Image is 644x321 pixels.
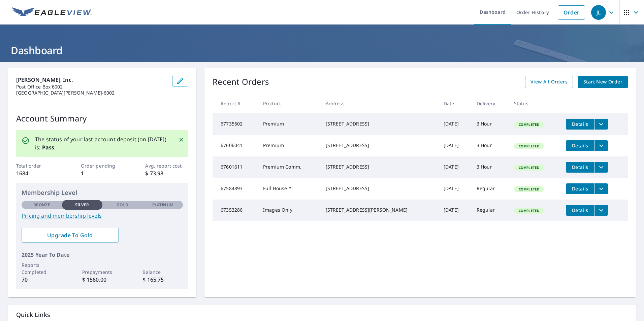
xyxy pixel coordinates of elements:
[75,202,89,208] p: Silver
[213,200,258,221] td: 67353286
[594,119,608,130] button: filesDropdownBtn-67735602
[515,208,543,213] span: Completed
[22,228,119,243] a: Upgrade To Gold
[570,185,590,192] span: Details
[145,169,188,177] p: $ 73.98
[570,121,590,127] span: Details
[82,269,123,276] p: Prepayments
[12,7,92,17] img: EV Logo
[471,156,509,178] td: 3 Hour
[326,164,433,170] div: [STREET_ADDRESS]
[566,183,594,194] button: detailsBtn-67584893
[326,207,433,213] div: [STREET_ADDRESS][PERSON_NAME]
[22,261,62,276] p: Reports Completed
[16,76,167,84] p: [PERSON_NAME], Inc.
[594,183,608,194] button: filesDropdownBtn-67584893
[81,162,124,169] p: Order pending
[515,187,543,191] span: Completed
[8,43,636,57] h1: Dashboard
[16,112,188,124] p: Account Summary
[438,156,471,178] td: [DATE]
[566,119,594,130] button: detailsBtn-67735602
[591,5,606,20] div: JL
[471,178,509,200] td: Regular
[177,135,186,144] button: Close
[438,94,471,113] th: Date
[320,94,438,113] th: Address
[326,185,433,192] div: [STREET_ADDRESS]
[258,94,320,113] th: Product
[471,113,509,135] td: 3 Hour
[16,169,59,177] p: 1684
[213,76,269,88] p: Recent Orders
[142,269,183,276] p: Balance
[145,162,188,169] p: Avg. report cost
[213,94,258,113] th: Report #
[22,188,183,197] p: Membership Level
[27,231,113,239] span: Upgrade To Gold
[566,162,594,173] button: detailsBtn-67601611
[594,140,608,151] button: filesDropdownBtn-67606041
[594,205,608,216] button: filesDropdownBtn-67353286
[42,144,55,151] b: Pass
[22,276,62,284] p: 70
[594,162,608,173] button: filesDropdownBtn-67601611
[578,76,628,88] a: Start New Order
[515,144,543,148] span: Completed
[213,135,258,156] td: 67606041
[558,5,585,20] a: Order
[16,90,167,96] p: [GEOGRAPHIC_DATA][PERSON_NAME]-6002
[530,78,568,86] span: View All Orders
[566,205,594,216] button: detailsBtn-67353286
[213,178,258,200] td: 67584893
[471,94,509,113] th: Delivery
[326,120,433,127] div: [STREET_ADDRESS]
[525,76,573,88] a: View All Orders
[583,78,622,86] span: Start New Order
[570,142,590,149] span: Details
[438,200,471,221] td: [DATE]
[16,84,167,90] p: Post Office Box 6002
[258,156,320,178] td: Premium Comm.
[509,94,560,113] th: Status
[33,202,50,208] p: Bronze
[82,276,123,284] p: $ 1560.00
[258,135,320,156] td: Premium
[258,113,320,135] td: Premium
[81,169,124,177] p: 1
[22,212,183,220] a: Pricing and membership levels
[258,200,320,221] td: Images Only
[213,113,258,135] td: 67735602
[142,276,183,284] p: $ 165.75
[16,311,628,319] p: Quick Links
[570,207,590,213] span: Details
[16,162,59,169] p: Total order
[117,202,128,208] p: Gold
[570,164,590,170] span: Details
[35,135,170,151] p: The status of your last account deposit (on [DATE]) is: .
[22,251,183,259] p: 2025 Year To Date
[566,140,594,151] button: detailsBtn-67606041
[515,122,543,127] span: Completed
[471,200,509,221] td: Regular
[438,113,471,135] td: [DATE]
[438,135,471,156] td: [DATE]
[471,135,509,156] td: 3 Hour
[213,156,258,178] td: 67601611
[326,142,433,149] div: [STREET_ADDRESS]
[152,202,173,208] p: Platinum
[515,165,543,170] span: Completed
[438,178,471,200] td: [DATE]
[258,178,320,200] td: Full House™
